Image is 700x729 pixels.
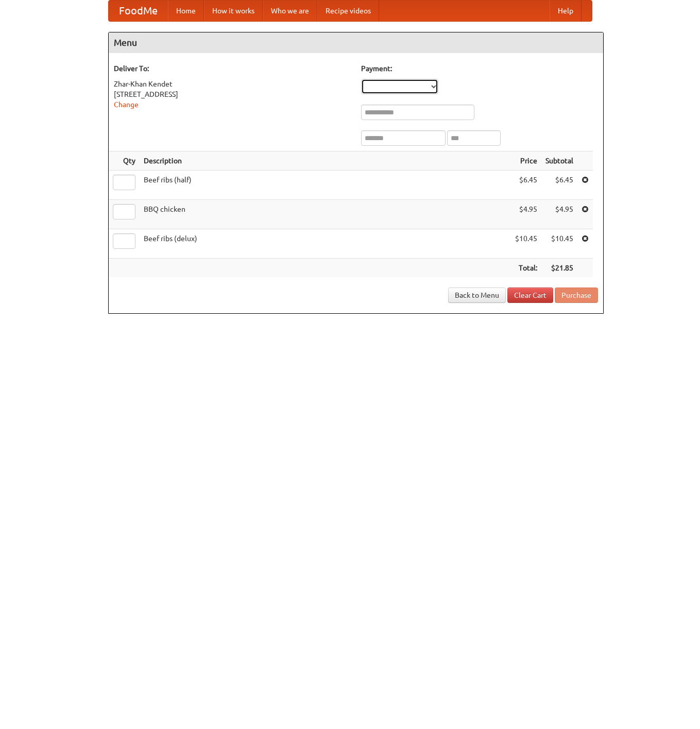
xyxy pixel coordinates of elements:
td: BBQ chicken [140,200,511,229]
td: $4.95 [511,200,541,229]
a: Change [114,100,139,109]
td: $10.45 [541,229,577,259]
button: Purchase [555,287,598,303]
th: Total: [511,259,541,278]
td: $4.95 [541,200,577,229]
a: Recipe videos [317,1,379,21]
td: Beef ribs (half) [140,171,511,200]
div: Zhar-Khan Kendet [114,79,351,89]
th: Qty [109,151,140,171]
td: $6.45 [541,171,577,200]
h4: Menu [109,32,603,53]
td: Beef ribs (delux) [140,229,511,259]
h5: Deliver To: [114,63,351,74]
a: Who we are [263,1,317,21]
a: How it works [204,1,263,21]
th: Description [140,151,511,171]
td: $6.45 [511,171,541,200]
td: $10.45 [511,229,541,259]
th: $21.85 [541,259,577,278]
a: Clear Cart [507,287,553,303]
th: Subtotal [541,151,577,171]
a: Back to Menu [448,287,506,303]
div: [STREET_ADDRESS] [114,89,351,99]
a: Home [168,1,204,21]
a: Help [550,1,582,21]
h5: Payment: [361,63,598,74]
th: Price [511,151,541,171]
a: FoodMe [109,1,168,21]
